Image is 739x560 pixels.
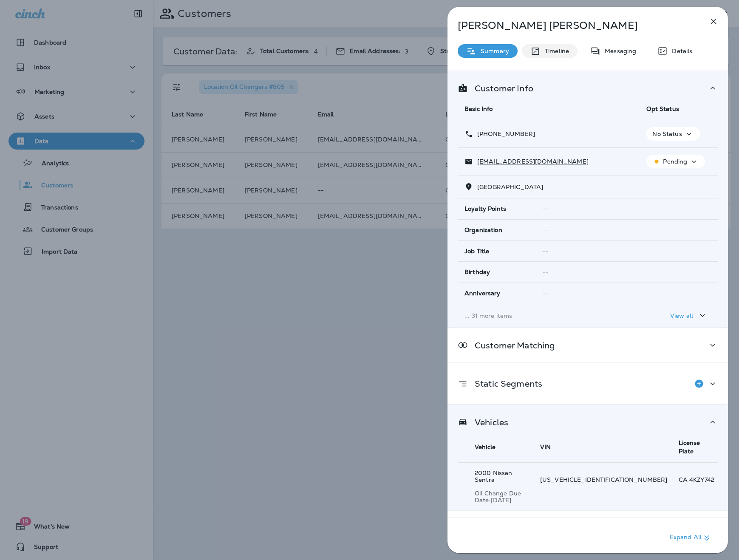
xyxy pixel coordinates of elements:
span: -- [543,269,549,276]
p: Oil Change Due Date: [DATE] [475,490,529,503]
p: Pending [663,158,687,165]
p: [EMAIL_ADDRESS][DOMAIN_NAME] [473,158,589,165]
p: Vehicles [468,419,508,426]
p: CA 4KZY742 [679,476,718,483]
button: Expand All [666,530,715,546]
span: License Plate [679,439,700,455]
span: Loyalty Points [464,205,506,212]
span: Opt Status [646,105,679,113]
p: Timeline [541,48,569,54]
p: Customer Info [468,85,533,92]
p: [PHONE_NUMBER] [473,130,535,137]
span: Basic Info [464,105,493,113]
span: Organization [464,226,502,234]
button: Pending [646,155,705,168]
span: [GEOGRAPHIC_DATA] [477,183,543,191]
span: VIN [540,443,551,451]
span: -- [543,247,549,255]
button: View all [667,308,711,323]
span: Sentra [475,476,495,484]
span: Job Title [464,248,489,255]
p: View all [670,312,693,319]
span: Nissan [493,469,512,477]
p: No Status [652,130,682,137]
p: Expand All [670,533,712,543]
p: Details [668,48,692,54]
p: Summary [476,48,509,54]
p: Customer Matching [468,342,555,349]
p: 2000 [475,469,529,483]
p: [US_VEHICLE_IDENTIFICATION_NUMBER] [540,476,668,483]
button: Add to Static Segment [691,375,708,392]
span: -- [543,226,549,234]
span: Anniversary [464,290,501,297]
span: -- [543,205,549,212]
p: Messaging [600,48,636,54]
p: Static Segments [468,380,542,387]
button: No Status [646,127,699,141]
p: ... 31 more items [464,312,633,319]
p: [PERSON_NAME] [PERSON_NAME] [458,20,690,31]
span: Vehicle [475,443,495,451]
span: Birthday [464,269,490,276]
span: -- [543,290,549,297]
